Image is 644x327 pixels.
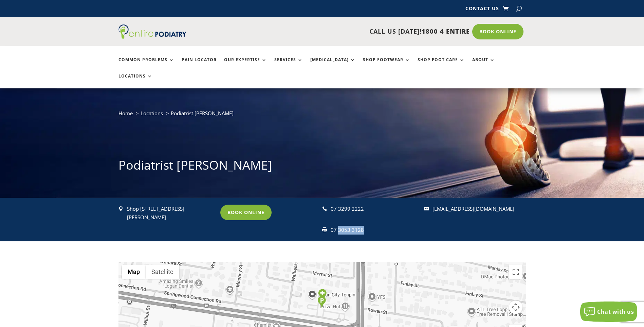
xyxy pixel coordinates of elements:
p: CALL US [DATE]! [213,27,470,36]
span: Podiatrist [PERSON_NAME] [171,110,234,117]
img: logo (1) [118,24,186,39]
span:  [322,206,327,211]
a: Contact Us [465,6,499,14]
a: [MEDICAL_DATA] [310,57,355,72]
a: Locations [141,110,163,117]
div: 07 3299 2222 [331,205,418,213]
button: Toggle fullscreen view [509,265,522,279]
span: Chat with us [597,308,634,315]
span:  [118,206,123,211]
a: [EMAIL_ADDRESS][DOMAIN_NAME] [433,205,514,212]
span:  [322,227,327,232]
span: 1800 4 ENTIRE [422,27,470,35]
a: Shop Foot Care [418,57,465,72]
a: Home [118,110,133,117]
div: Parking [317,296,326,308]
a: Our Expertise [224,57,267,72]
nav: breadcrumb [118,109,526,123]
button: Map camera controls [509,300,522,314]
button: Chat with us [580,302,637,322]
div: 07 3053 3128 [331,226,418,235]
a: Locations [118,74,152,88]
a: Common Problems [118,57,174,72]
a: Shop Footwear [363,57,410,72]
a: Services [274,57,303,72]
a: Book Online [472,24,523,39]
a: Book Online [220,205,272,220]
span:  [424,206,429,211]
a: About [472,57,495,72]
a: Pain Locator [182,57,217,72]
div: Entire Podiatry Logan [318,289,327,301]
h1: Podiatrist [PERSON_NAME] [118,157,526,177]
p: Shop [STREET_ADDRESS][PERSON_NAME] [127,205,214,222]
button: Show street map [122,265,146,279]
a: Entire Podiatry [118,33,186,40]
button: Show satellite imagery [146,265,179,279]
